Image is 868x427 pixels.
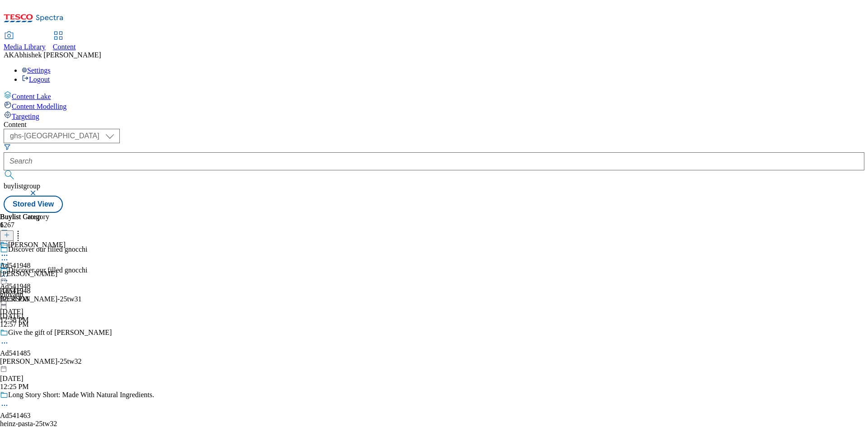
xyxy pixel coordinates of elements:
[12,113,39,120] span: Targeting
[8,328,112,337] div: Give the gift of [PERSON_NAME]
[14,51,101,59] span: Abhishek [PERSON_NAME]
[4,111,864,121] a: Targeting
[4,91,864,101] a: Content Lake
[4,196,63,213] button: Stored View
[4,143,11,150] svg: Search Filters
[22,75,50,83] a: Logout
[12,93,51,100] span: Content Lake
[4,152,864,170] input: Search
[4,43,46,51] span: Media Library
[4,51,14,59] span: AK
[8,241,66,249] div: [PERSON_NAME]
[4,121,864,129] div: Content
[53,32,76,51] a: Content
[8,266,88,274] div: Discover our filled gnocchi
[12,103,66,110] span: Content Modelling
[53,43,76,51] span: Content
[22,66,51,74] a: Settings
[4,182,40,190] span: buylistgroup
[4,101,864,111] a: Content Modelling
[4,32,46,51] a: Media Library
[8,245,88,253] div: Discover our filled gnocchi
[8,391,154,399] div: Long Story Short: Made With Natural Ingredients.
